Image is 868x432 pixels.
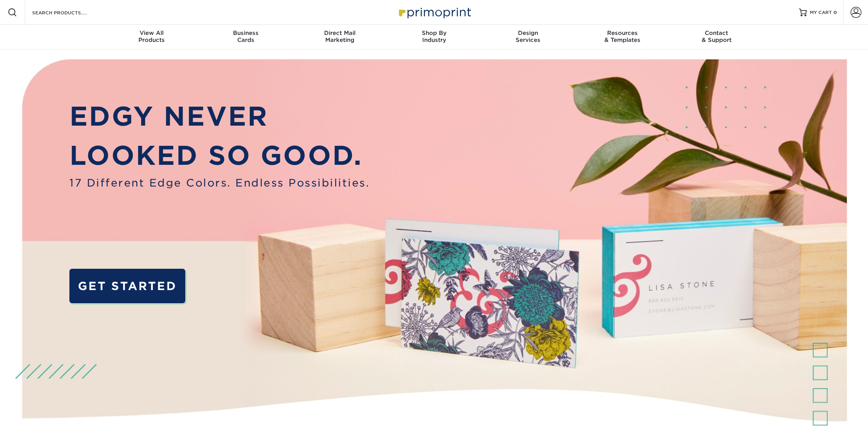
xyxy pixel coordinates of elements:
[387,25,481,50] a: Shop ByIndustry
[293,29,387,43] div: Marketing
[387,29,481,43] div: Industry
[833,10,837,15] span: 0
[105,29,199,43] div: Products
[69,269,185,303] a: GET STARTED
[481,25,575,50] a: DesignServices
[575,29,670,36] span: Resources
[198,29,293,36] span: Business
[670,25,764,50] a: Contact& Support
[69,175,369,190] span: 17 Different Edge Colors. Endless Possibilities.
[198,25,293,50] a: BusinessCards
[198,29,293,43] div: Cards
[293,25,387,50] a: Direct MailMarketing
[575,25,670,50] a: Resources& Templates
[69,136,369,175] p: LOOKED SO GOOD.
[105,29,199,36] span: View All
[575,29,670,43] div: & Templates
[105,25,199,50] a: View AllProducts
[387,29,481,36] span: Shop By
[69,97,369,136] p: EDGY NEVER
[395,4,473,21] img: Primoprint
[481,29,575,36] span: Design
[293,29,387,36] span: Direct Mail
[810,9,832,16] span: MY CART
[31,8,107,17] input: SEARCH PRODUCTS.....
[481,29,575,43] div: Services
[670,29,764,43] div: & Support
[670,29,764,36] span: Contact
